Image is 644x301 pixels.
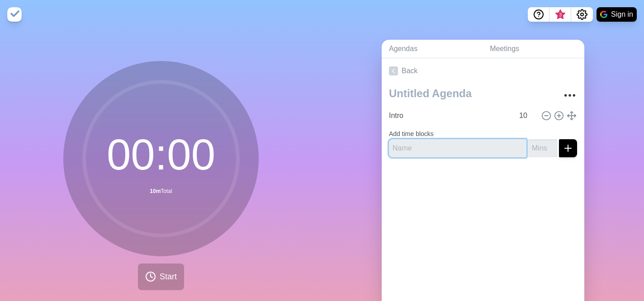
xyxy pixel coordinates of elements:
[389,130,434,137] label: Add time blocks
[385,107,514,125] input: Name
[561,86,579,104] button: More
[516,107,537,125] input: Mins
[7,7,22,22] img: timeblocks logo
[138,263,184,290] button: Start
[597,7,637,22] button: Sign in
[528,7,549,22] button: Help
[549,7,571,22] button: What’s new
[571,7,593,22] button: Settings
[557,11,564,19] span: 3
[160,271,177,283] span: Start
[483,40,584,58] a: Meetings
[382,40,483,58] a: Agendas
[389,139,526,157] input: Name
[600,11,607,18] img: google logo
[382,58,584,84] a: Back
[528,139,557,157] input: Mins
